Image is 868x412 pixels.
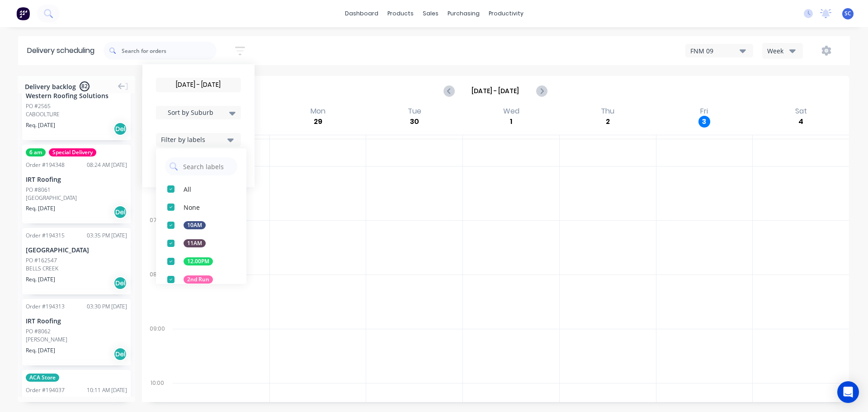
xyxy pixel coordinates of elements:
[698,107,711,116] div: Fri
[26,102,51,110] div: PO #2565
[598,107,617,116] div: Thu
[184,275,213,284] div: 2nd Run
[698,116,710,128] div: 3
[26,316,127,326] div: IRT Roofing
[793,107,810,116] div: Sat
[142,323,173,378] div: 09:00
[122,42,217,60] input: Search for orders
[87,386,127,394] div: 10:11 AM [DATE]
[500,107,522,116] div: Wed
[26,121,55,129] span: Req. [DATE]
[685,44,753,57] button: FNM 09
[26,303,65,311] div: Order # 194313
[26,194,127,202] div: [GEOGRAPHIC_DATA]
[690,46,740,56] div: FNM 09
[26,91,127,100] div: Western Roofing Solutions
[26,327,51,336] div: PO #8062
[87,161,127,169] div: 08:24 AM [DATE]
[18,36,104,65] div: Delivery scheduling
[383,7,418,20] div: products
[505,116,517,128] div: 1
[26,204,55,213] span: Req. [DATE]
[184,257,213,265] div: 12.00PM
[312,116,324,128] div: 29
[184,203,200,212] div: None
[340,7,383,20] a: dashboard
[26,336,127,344] div: [PERSON_NAME]
[142,269,173,323] div: 08:00
[837,381,859,403] div: Open Intercom Messenger
[142,161,173,215] div: 06:00
[113,276,127,290] div: Del
[26,148,46,156] span: 6 am
[405,107,424,116] div: Tue
[484,7,528,20] div: productivity
[80,81,90,91] span: 82
[443,7,484,20] div: purchasing
[308,107,328,116] div: Mon
[26,245,127,255] div: [GEOGRAPHIC_DATA]
[16,7,30,20] img: Factory
[26,265,127,273] div: BELLS CREEK
[418,7,443,20] div: sales
[26,275,55,284] span: Req. [DATE]
[26,256,57,265] div: PO #162547
[26,110,127,118] div: CABOOLTURE
[87,232,127,240] div: 03:35 PM [DATE]
[26,386,65,394] div: Order # 194037
[184,221,206,229] div: 10AM
[182,157,233,175] input: Search labels
[844,9,851,18] span: SC
[795,116,807,128] div: 4
[762,43,803,59] button: Week
[142,215,173,269] div: 07:00
[49,148,96,156] span: Special Delivery
[26,232,65,240] div: Order # 194315
[409,116,420,128] div: 30
[26,161,65,169] div: Order # 194348
[156,78,241,92] input: Required Date
[25,82,76,91] span: Delivery backlog
[113,347,127,361] div: Del
[161,108,220,117] span: Sort by Suburb
[26,175,127,184] div: IRT Roofing
[767,46,793,56] div: Week
[26,346,55,355] span: Req. [DATE]
[113,122,127,136] div: Del
[602,116,613,128] div: 2
[26,374,59,382] span: ACA Store
[184,239,206,247] div: 11AM
[184,185,191,194] div: All
[113,205,127,219] div: Del
[87,303,127,311] div: 03:30 PM [DATE]
[26,186,51,194] div: PO #8061
[161,135,225,144] div: Filter by labels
